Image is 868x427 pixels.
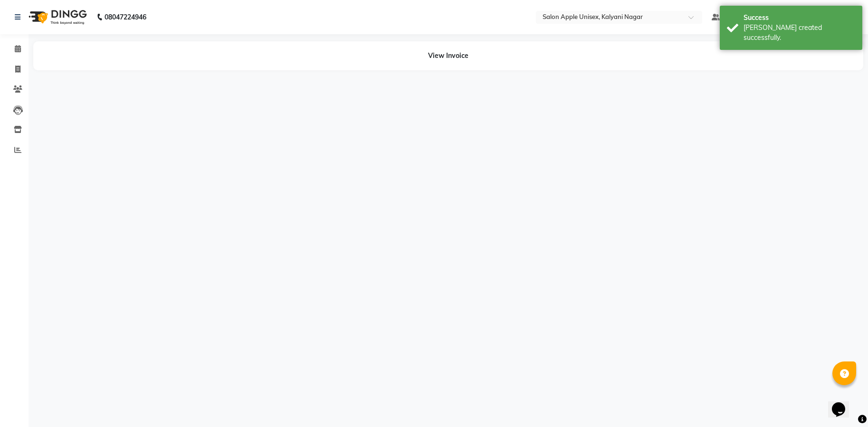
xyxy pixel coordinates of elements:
b: 08047224946 [105,4,146,30]
div: Bill created successfully. [744,23,855,43]
div: Success [744,13,855,23]
iframe: chat widget [828,389,858,418]
div: View Invoice [33,41,863,70]
img: logo [24,4,89,30]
